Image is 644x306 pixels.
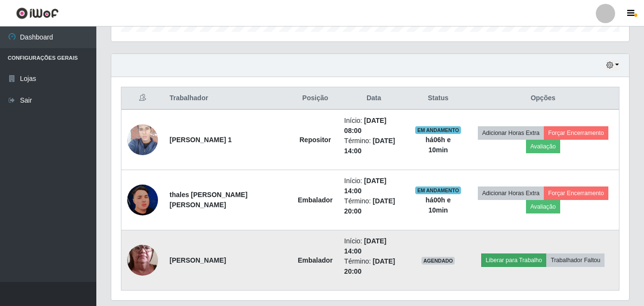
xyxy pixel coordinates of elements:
[344,256,404,277] li: Término:
[292,87,338,110] th: Posição
[544,186,608,200] button: Forçar Encerramento
[344,237,387,255] time: [DATE] 14:00
[344,116,404,136] li: Início:
[478,186,544,200] button: Adicionar Horas Extra
[467,87,619,110] th: Opções
[300,136,331,144] strong: Repositor
[170,256,226,264] strong: [PERSON_NAME]
[409,87,467,110] th: Status
[127,185,158,215] img: 1706249097199.jpeg
[344,136,404,156] li: Término:
[344,176,404,196] li: Início:
[526,140,560,153] button: Avaliação
[339,87,409,110] th: Data
[170,191,248,209] strong: thales [PERSON_NAME] [PERSON_NAME]
[415,186,461,194] span: EM ANDAMENTO
[478,126,544,140] button: Adicionar Horas Extra
[526,200,560,213] button: Avaliação
[164,87,292,110] th: Trabalhador
[426,136,451,154] strong: há 06 h e 10 min
[415,126,461,134] span: EM ANDAMENTO
[127,226,158,294] img: 1744294731442.jpeg
[481,253,546,267] button: Liberar para Trabalho
[546,253,605,267] button: Trabalhador Faltou
[544,126,608,140] button: Forçar Encerramento
[344,117,387,134] time: [DATE] 08:00
[298,196,332,204] strong: Embalador
[127,112,158,167] img: 1695721105574.jpeg
[170,136,232,144] strong: [PERSON_NAME] 1
[298,256,332,264] strong: Embalador
[344,196,404,216] li: Término:
[16,7,59,19] img: CoreUI Logo
[426,196,451,214] strong: há 00 h e 10 min
[421,257,455,265] span: AGENDADO
[344,177,387,195] time: [DATE] 14:00
[344,236,404,256] li: Início:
